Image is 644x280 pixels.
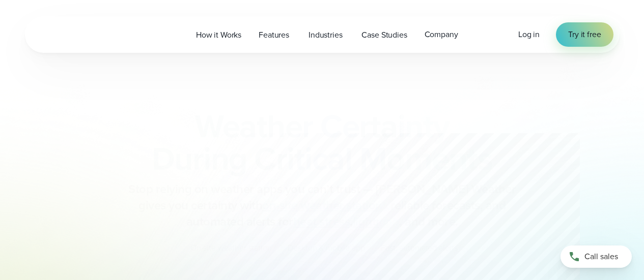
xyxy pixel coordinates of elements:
span: Log in [518,28,540,40]
span: Industries [309,29,342,41]
span: Call sales [584,251,618,263]
span: Case Studies [361,29,407,41]
span: Company [425,28,458,41]
a: How it Works [187,24,250,45]
a: Call sales [561,245,632,268]
span: How it Works [196,29,241,41]
a: Case Studies [353,24,415,45]
a: Try it free [556,22,613,47]
span: Features [259,29,289,41]
a: Log in [518,28,540,41]
span: Try it free [568,28,601,41]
